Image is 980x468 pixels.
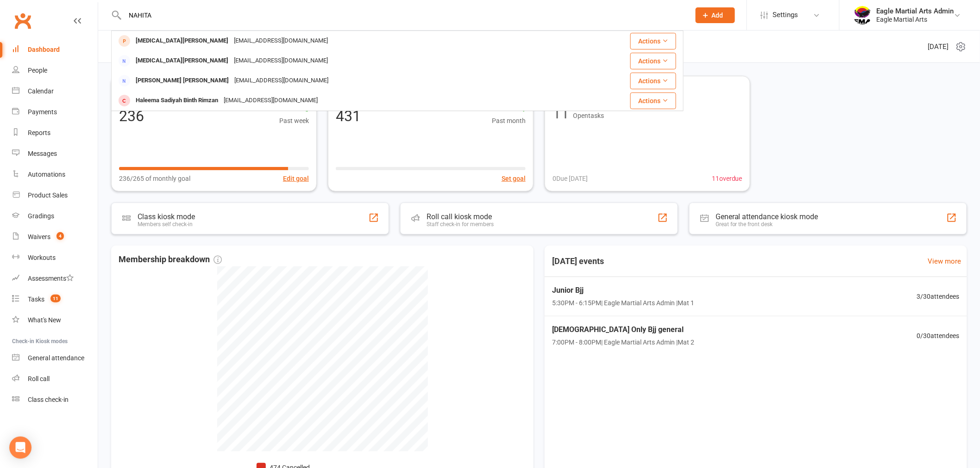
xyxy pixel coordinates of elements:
div: [EMAIL_ADDRESS][DOMAIN_NAME] [232,74,331,87]
span: 3 / 30 attendees [917,291,960,302]
div: Assessments [28,275,74,282]
a: Payments [12,102,98,123]
a: Reports [12,123,98,143]
div: [EMAIL_ADDRESS][DOMAIN_NAME] [221,94,320,107]
div: What's New [28,316,61,324]
span: [DEMOGRAPHIC_DATA] Only Bjj general [552,324,694,336]
div: [MEDICAL_DATA][PERSON_NAME] [133,34,231,48]
div: Roll call kiosk mode [427,212,494,221]
div: Product Sales [28,191,68,199]
div: [EMAIL_ADDRESS][DOMAIN_NAME] [231,54,331,68]
button: Actions [630,73,676,89]
div: Eagle Martial Arts Admin [877,7,954,15]
div: Tasks [28,296,44,303]
div: Dashboard [28,46,60,53]
div: General attendance [28,354,84,362]
a: General attendance kiosk mode [12,348,98,369]
a: Clubworx [11,9,34,32]
div: Waivers [28,233,50,240]
a: View more [928,256,961,267]
a: Waivers 4 [12,227,98,247]
span: Junior Bjj [552,284,694,296]
div: [PERSON_NAME] [PERSON_NAME] [133,74,232,87]
span: Add [712,12,723,19]
div: [MEDICAL_DATA][PERSON_NAME] [133,54,231,68]
button: Add [696,7,735,23]
img: thumb_image1738041739.png [854,6,872,25]
div: 431 [336,109,361,123]
div: Great for the front desk [716,221,818,228]
button: Edit goal [283,173,309,184]
div: 11 [553,106,569,121]
a: Assessments [12,268,98,289]
div: Automations [28,171,65,178]
a: Tasks 11 [12,289,98,310]
div: Workouts [28,254,56,261]
button: Actions [630,53,676,69]
input: Search... [122,9,684,22]
div: Reports [28,129,50,136]
span: Past week [279,116,309,126]
a: What's New [12,310,98,331]
span: Open tasks [573,112,604,119]
h3: [DATE] events [545,253,611,270]
a: People [12,60,98,81]
span: 4 [57,232,64,240]
div: Payments [28,108,57,116]
span: 11 overdue [712,173,742,184]
span: [DATE] [928,41,949,52]
div: 236 [119,109,144,123]
a: Product Sales [12,185,98,206]
button: Actions [630,92,676,109]
span: 5:30PM - 6:15PM | Eagle Martial Arts Admin | Mat 1 [552,298,694,308]
span: Past month [492,116,526,126]
span: 236/265 of monthly goal [119,173,190,184]
div: Members self check-in [138,221,195,228]
button: Set goal [502,173,526,184]
a: Dashboard [12,39,98,60]
a: Automations [12,164,98,185]
div: General attendance kiosk mode [716,212,818,221]
span: 0 Due [DATE] [553,173,588,184]
a: Roll call [12,369,98,389]
div: Open Intercom Messenger [9,437,31,459]
div: Calendar [28,87,54,95]
a: Class kiosk mode [12,389,98,410]
div: Roll call [28,375,50,382]
button: Actions [630,33,676,49]
span: Membership breakdown [119,253,222,266]
div: Haleema Sadiyah Binth Rimzan [133,94,221,107]
div: Class kiosk mode [138,212,195,221]
span: 0 / 30 attendees [917,331,960,341]
span: 11 [50,295,61,302]
a: Calendar [12,81,98,102]
a: Messages [12,143,98,164]
div: Staff check-in for members [427,221,494,228]
div: [EMAIL_ADDRESS][DOMAIN_NAME] [231,34,331,48]
a: Gradings [12,206,98,227]
div: People [28,67,47,74]
div: Class check-in [28,396,69,403]
div: Eagle Martial Arts [877,15,954,24]
span: 7:00PM - 8:00PM | Eagle Martial Arts Admin | Mat 2 [552,337,694,347]
div: Messages [28,150,57,157]
div: Gradings [28,212,54,220]
span: Settings [773,5,798,25]
a: Workouts [12,247,98,268]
